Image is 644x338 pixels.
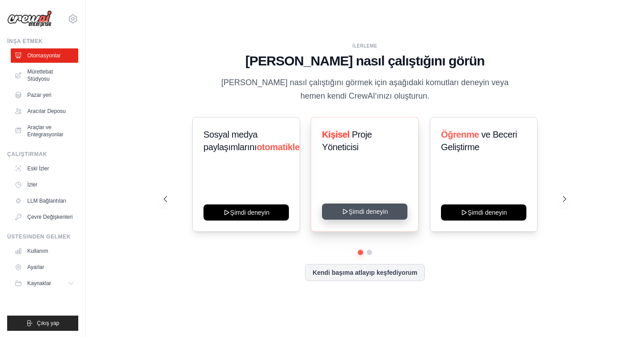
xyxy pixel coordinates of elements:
[37,320,59,326] font: Çıkış yap
[599,295,644,338] iframe: Chat Widget
[27,124,64,138] font: Araçlar ve Entegrasyonlar
[27,108,66,114] font: Aracılar Deposu
[11,244,78,258] a: Kullanım
[11,178,78,192] a: İzler
[11,161,78,176] a: Eski İzler
[27,92,51,98] font: Pazar yeri
[11,65,78,86] a: Mürettebat Stüdyosu
[7,234,71,240] font: Üstesinden gelmek
[7,10,52,27] img: Logo
[27,264,44,270] font: Ayarlar
[27,69,53,82] font: Mürettebat Stüdyosu
[322,130,350,139] font: Kişisel
[27,280,51,286] font: Kaynaklar
[7,38,43,44] font: İnşa etmek
[313,269,417,276] font: Kendi başıma atlayıp keşfediyorum
[441,130,517,152] font: ve Beceri Geliştirme
[203,204,289,221] button: Şimdi deneyin
[11,120,78,142] a: Araçlar ve Entegrasyonlar
[221,78,508,100] font: [PERSON_NAME] nasıl çalıştığını görmek için aşağıdaki komutları deneyin veya hemen kendi CrewAI'ı...
[11,48,78,63] a: Otomasyonlar
[27,165,49,172] font: Eski İzler
[245,53,484,68] font: [PERSON_NAME] nasıl çalıştığını görün
[11,260,78,274] a: Ayarlar
[27,52,61,59] font: Otomasyonlar
[322,130,372,152] font: Proje Yöneticisi
[27,198,66,204] font: LLM Bağlantıları
[441,130,479,139] font: Öğrenme
[11,194,78,208] a: LLM Bağlantıları
[203,130,258,152] font: Sosyal medya paylaşımlarını
[257,142,321,152] font: otomatikleştirin
[322,204,407,220] button: Şimdi deneyin
[11,276,78,290] button: Kaynaklar
[441,204,526,221] button: Şimdi deneyin
[305,264,425,281] button: Kendi başıma atlayıp keşfediyorum
[11,210,78,224] a: Çevre Değişkenleri
[11,104,78,118] a: Aracılar Deposu
[467,209,507,216] font: Şimdi deneyin
[27,214,72,220] font: Çevre Değişkenleri
[27,248,48,254] font: Kullanım
[27,182,38,188] font: İzler
[599,295,644,338] div: Sohbet Aracı
[352,43,377,48] font: İLERLEME
[7,316,78,331] button: Çıkış yap
[230,209,270,216] font: Şimdi deneyin
[11,88,78,102] a: Pazar yeri
[7,151,47,157] font: Çalıştırmak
